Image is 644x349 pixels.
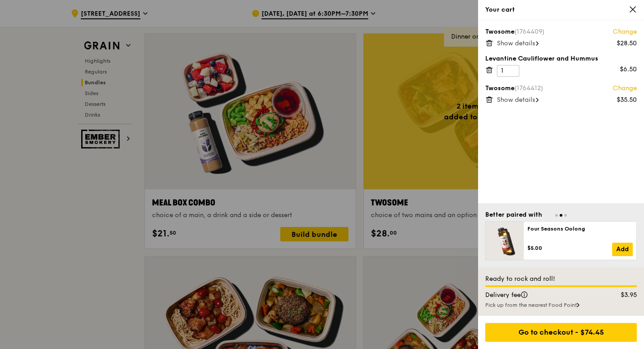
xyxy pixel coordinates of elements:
[485,210,542,219] div: Better paired with
[485,301,637,309] div: Pick up from the nearest Food Point
[617,96,637,105] div: $35.50
[602,291,643,300] div: $3.95
[485,54,637,63] div: Levantine Cauliflower and Hummus
[485,27,637,36] div: Twosome
[612,243,633,256] a: Add
[620,65,637,74] div: $6.50
[564,214,567,217] span: Go to slide 3
[485,275,637,284] div: Ready to rock and roll!
[527,225,633,232] div: Four Seasons Oolong
[485,5,637,14] div: Your cart
[617,39,637,48] div: $28.50
[613,84,637,93] a: Change
[514,28,544,35] span: (1764409)
[480,291,602,300] div: Delivery fee
[613,27,637,36] a: Change
[514,84,543,92] span: (1764412)
[485,84,637,93] div: Twosome
[497,39,535,47] span: Show details
[497,96,535,104] span: Show details
[485,323,637,342] div: Go to checkout - $74.45
[555,214,558,217] span: Go to slide 1
[527,244,612,252] div: $5.00
[560,214,562,217] span: Go to slide 2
